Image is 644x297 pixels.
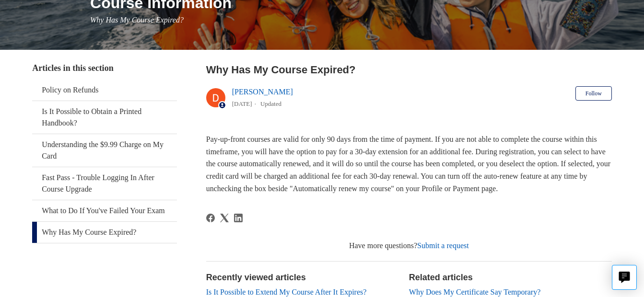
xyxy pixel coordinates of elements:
a: Is It Possible to Obtain a Printed Handbook? [32,101,177,134]
h2: Recently viewed articles [206,271,399,284]
a: LinkedIn [234,214,243,222]
a: Understanding the $9.99 Charge on My Card [32,134,177,167]
span: Why Has My Course Expired? [90,16,184,24]
button: Follow Article [575,86,612,101]
div: Have more questions? [206,240,612,251]
h2: Why Has My Course Expired? [206,62,612,78]
svg: Share this page on LinkedIn [234,214,243,222]
a: Is It Possible to Extend My Course After It Expires? [206,288,367,296]
a: Submit a request [417,241,469,250]
li: Updated [260,100,281,107]
a: Why Has My Course Expired? [32,222,177,243]
time: 03/01/2024, 15:27 [232,100,252,107]
a: X Corp [220,214,229,222]
a: Facebook [206,214,215,222]
a: [PERSON_NAME] [232,88,293,96]
svg: Share this page on X Corp [220,214,229,222]
button: Live chat [612,265,637,290]
a: What to Do If You've Failed Your Exam [32,200,177,221]
a: Policy on Refunds [32,80,177,101]
a: Fast Pass - Trouble Logging In After Course Upgrade [32,167,177,200]
svg: Share this page on Facebook [206,214,215,222]
h2: Related articles [409,271,612,284]
span: Pay-up-front courses are valid for only 90 days from the time of payment. If you are not able to ... [206,135,610,192]
span: Articles in this section [32,63,113,73]
a: Why Does My Certificate Say Temporary? [409,288,541,296]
